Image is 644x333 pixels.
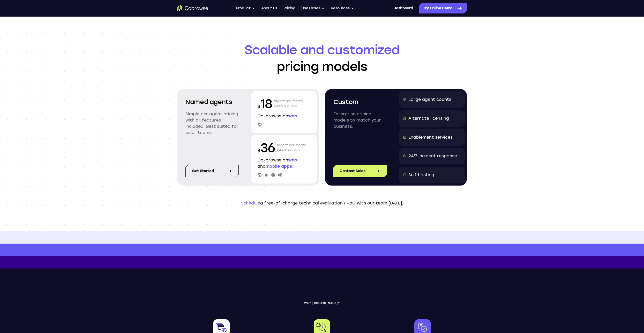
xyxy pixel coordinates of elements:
span: web [288,114,297,118]
button: Resources [331,3,354,13]
div: Self hosting [408,172,434,178]
a: Contact Sales [333,165,387,177]
a: Schedule [241,201,260,206]
p: a free-of-charge technical evaluation / PoC with our team [DATE]. [177,200,467,206]
a: About us [261,3,277,13]
div: Enablement services [408,134,453,140]
span: $ [257,148,260,153]
p: 36 [257,139,275,156]
a: Try Online Demo [419,3,467,13]
a: Dashboard [393,3,413,13]
button: Use Cases [301,3,325,13]
p: Co-browse on [257,113,311,119]
p: Co-browse on and [257,157,311,169]
p: /agent per month billed annually [277,139,306,156]
span: mobile apps [266,164,292,169]
p: WHY [DOMAIN_NAME]? [177,302,467,305]
p: 18 [257,95,272,112]
span: $ [257,104,260,109]
div: Alternate licensing [408,115,449,122]
a: Pricing [283,3,295,13]
p: /agent per month billed annually [274,95,303,112]
div: 24/7 Incident response [408,153,457,159]
span: web [288,158,297,162]
h2: Named agents [185,97,239,107]
div: Large agent counts [408,96,451,103]
a: Go to the home page [177,5,208,11]
p: Enterprise pricing models to match your business. [333,111,387,130]
h2: Custom [333,97,387,107]
p: Simple per agent pricing with all features included. Best suited for small teams. [185,111,239,136]
button: Product [236,3,255,13]
span: Scalable and customized [177,41,467,58]
h1: pricing models [177,41,467,75]
a: Get started [185,165,239,177]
